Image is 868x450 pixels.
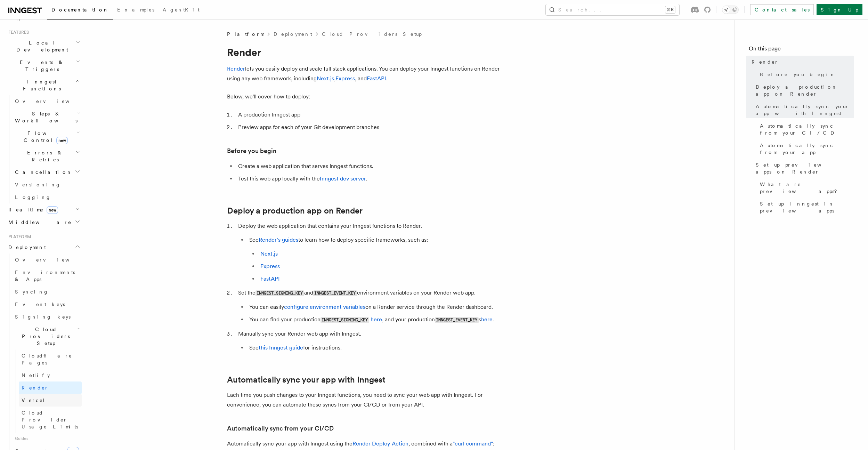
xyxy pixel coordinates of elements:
p: Automatically sync your app with Inngest using the , combined with a : [227,439,505,449]
a: here [481,316,493,323]
span: Deployment [6,244,46,251]
h1: Render [227,46,505,58]
a: FastAPI [367,75,386,82]
a: Automatically sync your app with Inngest [753,100,854,120]
a: Event keys [12,298,82,311]
span: new [56,137,68,144]
span: Logging [15,194,51,200]
a: What are preview apps? [757,178,854,198]
p: lets you easily deploy and scale full stack applications. You can deploy your Inngest functions o... [227,64,505,83]
span: Events & Triggers [6,59,76,73]
a: Render [749,56,854,68]
li: Manually sync your Render web app with Inngest. [236,329,505,353]
span: Versioning [15,182,61,187]
span: Steps & Workflows [12,110,78,124]
a: Set up preview apps on Render [753,159,854,178]
h4: On this page [749,45,854,56]
a: Automatically sync from your CI/CD [227,424,334,433]
span: Automatically sync your app with Inngest [756,103,854,117]
code: INNGEST_SIGNING_KEY [255,290,304,296]
span: Cancellation [12,169,72,176]
div: Inngest Functions [6,95,82,203]
a: Render Deploy Action [352,440,408,447]
span: Errors & Retries [12,149,75,163]
button: Cancellation [12,166,82,178]
span: Features [6,30,29,35]
li: You can easily on a Render service through the Render dashboard. [247,302,505,312]
span: AgentKit [163,7,200,13]
a: Next.js [260,250,278,257]
a: Deploy a production app on Render [227,206,363,216]
button: Steps & Workflows [12,107,82,127]
span: Documentation [51,7,109,13]
a: Cloud Providers Setup [322,31,422,38]
span: Middleware [6,219,72,226]
span: Cloudflare Pages [22,353,72,365]
span: Set up preview apps on Render [756,161,854,175]
a: Render [19,381,82,394]
a: Before you begin [757,68,854,81]
a: "curl command" [453,440,493,447]
div: Cloud Providers Setup [12,349,82,433]
span: Before you begin [760,71,836,78]
span: Overview [15,98,87,104]
li: Preview apps for each of your Git development branches [236,122,505,132]
span: Environments & Apps [15,270,75,282]
button: Flow Controlnew [12,127,82,146]
span: Platform [227,31,264,38]
a: Signing keys [12,311,82,323]
span: Local Development [6,39,76,53]
button: Events & Triggers [6,56,82,75]
span: Overview [15,257,87,263]
button: Local Development [6,37,82,56]
a: Cloudflare Pages [19,349,82,369]
button: Middleware [6,216,82,228]
a: Overview [12,254,82,266]
a: Deploy a production app on Render [753,81,854,100]
code: INNGEST_EVENT_KEY [435,317,479,323]
code: INNGEST_SIGNING_KEY [321,317,369,323]
span: Platform [6,234,31,240]
li: A production Inngest app [236,110,505,120]
a: Logging [12,191,82,203]
a: Express [260,263,280,270]
a: Netlify [19,369,82,381]
a: Sign Up [817,4,862,15]
li: Test this web app locally with the . [236,174,505,184]
a: Documentation [47,2,113,19]
a: Cloud Provider Usage Limits [19,407,82,433]
span: Automatically sync from your CI/CD [760,122,854,136]
span: Render [22,385,49,391]
li: Create a web application that serves Inngest functions. [236,161,505,171]
a: AgentKit [159,2,204,19]
span: Signing keys [15,314,71,320]
span: Automatically sync from your app [760,142,854,156]
a: Set up Inngest in preview apps [757,198,854,217]
a: Examples [113,2,159,19]
code: INNGEST_EVENT_KEY [313,290,357,296]
span: Examples [117,7,154,13]
li: See for instructions. [247,343,505,353]
button: Inngest Functions [6,75,82,95]
li: Deploy the web application that contains your Inngest functions to Render. [236,221,505,284]
span: Flow Control [12,130,76,144]
span: Deploy a production app on Render [756,83,854,97]
span: Inngest Functions [6,78,75,92]
a: Automatically sync from your app [757,139,854,159]
a: this Inngest guide [259,344,303,351]
li: You can find your production , and your production s . [247,315,505,325]
kbd: ⌘K [665,6,675,13]
a: Render [227,65,245,72]
button: Toggle dark mode [722,6,739,14]
span: Render [752,58,779,65]
a: Overview [12,95,82,107]
a: Render's guides [259,236,298,243]
a: Express [335,75,355,82]
span: Vercel [22,397,46,403]
span: new [47,206,58,214]
span: Cloud Provider Usage Limits [22,410,78,429]
span: Netlify [22,372,50,378]
a: Vercel [19,394,82,407]
p: Below, we'll cover how to deploy: [227,92,505,102]
button: Deployment [6,241,82,254]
